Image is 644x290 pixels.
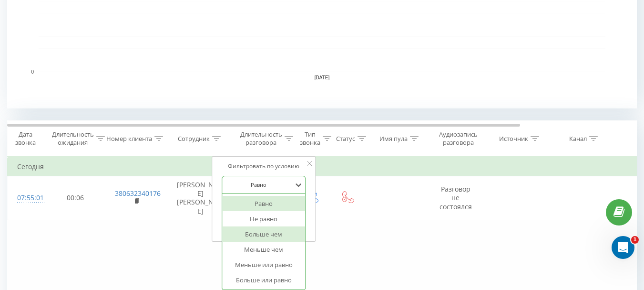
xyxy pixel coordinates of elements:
[240,130,282,147] div: Длительность разговора
[106,135,152,143] div: Номер клиента
[222,211,305,226] div: Не равно
[336,135,355,143] div: Статус
[167,176,234,220] td: [PERSON_NAME] [PERSON_NAME]
[52,130,94,147] div: Длительность ожидания
[46,176,105,220] td: 00:06
[315,75,330,80] text: [DATE]
[8,130,43,147] div: Дата звонка
[435,130,481,147] div: Аудиозапись разговора
[115,189,161,198] a: 380632340176
[569,135,587,143] div: Канал
[631,236,639,244] span: 1
[222,272,305,288] div: Больше или равно
[222,196,305,211] div: Равно
[222,226,305,242] div: Больше чем
[300,130,320,147] div: Тип звонка
[379,135,408,143] div: Имя пула
[17,189,36,207] div: 07:55:01
[222,242,305,257] div: Меньше чем
[440,184,472,211] span: Разговор не состоялся
[499,135,528,143] div: Источник
[31,69,34,75] text: 0
[178,135,210,143] div: Сотрудник
[612,236,634,259] iframe: Intercom live chat
[222,257,305,272] div: Меньше или равно
[222,161,306,171] div: Фильтровать по условию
